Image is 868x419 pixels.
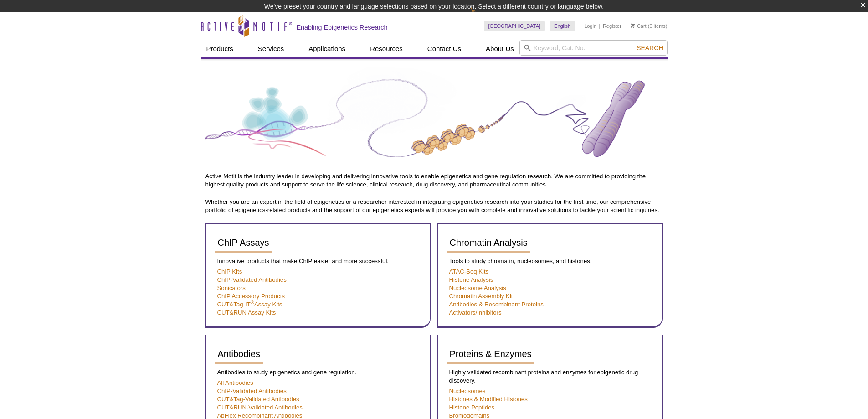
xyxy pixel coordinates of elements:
[480,40,519,57] a: About Us
[217,301,282,308] a: CUT&Tag-IT®Assay Kits
[449,276,493,283] a: Histone Analysis
[205,67,663,170] img: Product Guide
[252,40,290,57] a: Services
[550,21,575,31] a: English
[215,233,272,253] a: ChIP Assays
[215,368,421,377] p: Antibodies to study epigenetics and gene regulation.
[251,299,254,305] sup: ®
[449,388,486,394] a: Nucleosomes
[447,344,534,364] a: Proteins & Enzymes
[217,404,303,411] a: CUT&RUN-Validated Antibodies
[471,7,495,28] img: Change Here
[450,349,532,359] span: Proteins & Enzymes
[217,379,253,386] a: All Antibodies
[449,293,513,300] a: Chromatin Assembly Kit
[201,40,239,57] a: Products
[217,412,303,419] a: AbFlex Recombinant Antibodies
[297,23,388,31] h2: Enabling Epigenetics Research
[449,404,495,411] a: Histone Peptides
[365,40,408,57] a: Resources
[584,23,596,29] a: Login
[217,309,276,316] a: CUT&RUN Assay Kits
[634,44,666,52] button: Search
[303,40,351,57] a: Applications
[449,309,502,316] a: Activators/Inhibitors
[449,285,506,291] a: Nucleosome Analysis
[422,40,467,57] a: Contact Us
[215,257,421,265] p: Innovative products that make ChIP easier and more successful.
[217,268,242,275] a: ChIP Kits
[215,344,263,364] a: Antibodies
[447,257,653,265] p: Tools to study chromatin, nucleosomes, and histones.
[599,21,601,31] li: |
[217,276,287,283] a: ChIP-Validated Antibodies
[450,238,528,248] span: Chromatin Analysis
[217,396,299,403] a: CUT&Tag-Validated Antibodies
[637,44,663,52] span: Search
[447,368,653,385] p: Highly validated recombinant proteins and enzymes for epigenetic drug discovery.
[218,238,269,248] span: ChIP Assays
[205,198,663,214] p: Whether you are an expert in the field of epigenetics or a researcher interested in integrating e...
[447,233,530,253] a: Chromatin Analysis
[631,21,668,31] li: (0 items)
[449,412,490,419] a: Bromodomains
[603,23,621,29] a: Register
[449,268,489,275] a: ATAC-Seq Kits
[519,40,668,56] input: Keyword, Cat. No.
[631,23,647,29] a: Cart
[205,172,663,189] p: Active Motif is the industry leader in developing and delivering innovative tools to enable epige...
[449,396,528,403] a: Histones & Modified Histones
[217,293,285,300] a: ChIP Accessory Products
[217,388,287,394] a: ChIP-Validated Antibodies
[218,349,260,359] span: Antibodies
[631,23,635,28] img: Your Cart
[217,285,246,291] a: Sonicators
[449,301,544,308] a: Antibodies & Recombinant Proteins
[484,21,545,31] a: [GEOGRAPHIC_DATA]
